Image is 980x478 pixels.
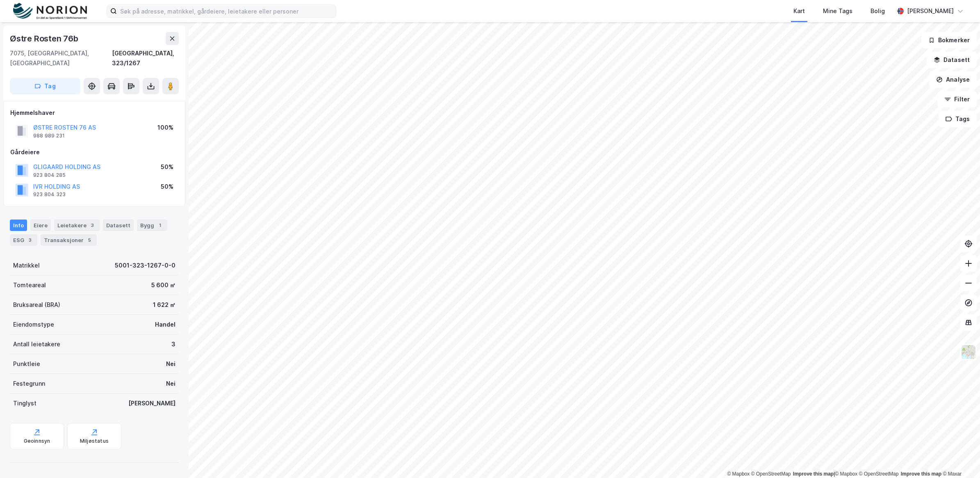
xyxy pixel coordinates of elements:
[156,221,164,229] div: 1
[10,147,178,157] div: Gårdeiere
[793,6,805,16] div: Kart
[128,398,175,408] div: [PERSON_NAME]
[727,471,750,477] a: Mapbox
[13,3,87,20] img: norion-logo.80e7a08dc31c2e691866.png
[157,123,173,133] div: 100%
[41,234,97,246] div: Transaksjoner
[13,379,45,389] div: Festegrunn
[13,398,36,408] div: Tinglyst
[171,339,175,349] div: 3
[13,300,60,310] div: Bruksareal (BRA)
[80,438,109,444] div: Miljøstatus
[10,78,80,94] button: Tag
[112,48,179,68] div: [GEOGRAPHIC_DATA], 323/1267
[10,108,178,118] div: Hjemmelshaver
[151,280,175,290] div: 5 600 ㎡
[161,182,173,192] div: 50%
[751,471,791,477] a: OpenStreetMap
[10,32,80,45] div: Østre Rosten 76b
[13,339,60,349] div: Antall leietakere
[937,91,977,107] button: Filter
[103,220,134,231] div: Datasett
[793,471,834,477] a: Improve this map
[13,261,40,270] div: Matrikkel
[961,344,976,360] img: Z
[85,236,93,244] div: 5
[13,320,54,329] div: Eiendomstype
[907,6,954,16] div: [PERSON_NAME]
[927,52,977,68] button: Datasett
[26,236,34,244] div: 3
[166,359,175,369] div: Nei
[13,359,40,369] div: Punktleie
[166,379,175,389] div: Nei
[33,191,66,198] div: 923 804 323
[939,439,980,478] div: Kontrollprogram for chat
[10,234,37,246] div: ESG
[921,32,977,48] button: Bokmerker
[727,470,962,478] div: |
[901,471,941,477] a: Improve this map
[155,320,175,329] div: Handel
[117,5,336,17] input: Søk på adresse, matrikkel, gårdeiere, leietakere eller personer
[161,162,173,172] div: 50%
[33,133,65,139] div: 988 989 231
[54,220,100,231] div: Leietakere
[871,6,885,16] div: Bolig
[939,111,977,127] button: Tags
[153,300,175,310] div: 1 622 ㎡
[835,471,857,477] a: Mapbox
[823,6,852,16] div: Mine Tags
[859,471,899,477] a: OpenStreetMap
[30,220,51,231] div: Eiere
[929,71,977,88] button: Analyse
[24,438,50,444] div: Geoinnsyn
[13,280,46,290] div: Tomteareal
[10,220,27,231] div: Info
[33,172,66,178] div: 923 804 285
[939,439,980,478] iframe: Chat Widget
[88,221,96,229] div: 3
[137,220,167,231] div: Bygg
[10,48,112,68] div: 7075, [GEOGRAPHIC_DATA], [GEOGRAPHIC_DATA]
[115,261,175,270] div: 5001-323-1267-0-0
